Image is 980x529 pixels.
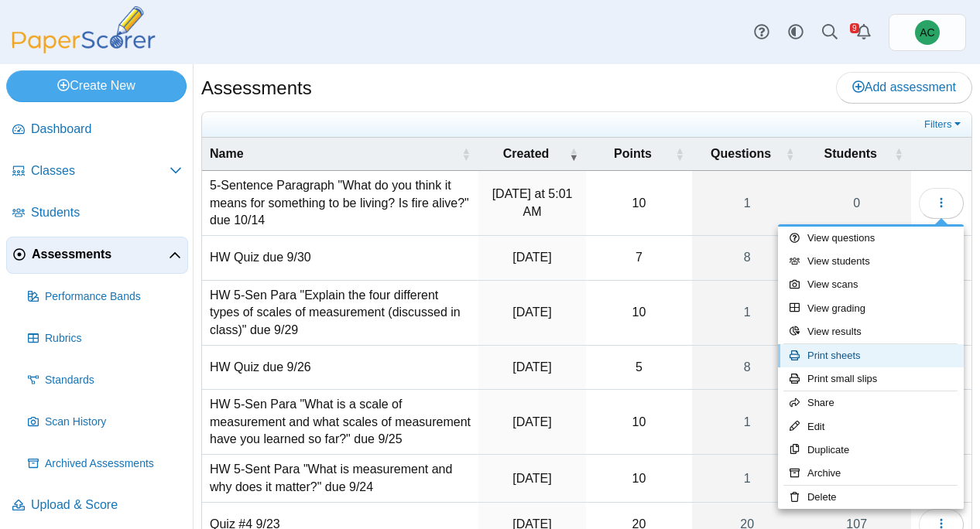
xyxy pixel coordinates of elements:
[692,455,802,502] a: 1
[22,445,188,483] a: Archived Assessments
[6,111,188,148] a: Dashboard
[202,346,478,390] td: HW Quiz due 9/26
[778,297,964,320] a: View grading
[6,153,188,190] a: Classes
[915,20,940,45] span: Andrew Christman
[778,273,964,296] a: View scans
[461,146,471,162] span: Name : Activate to sort
[22,404,188,441] a: Scan History
[210,145,458,162] span: Name
[920,27,934,38] span: Andrew Christman
[586,455,692,503] td: 10
[778,462,964,485] a: Archive
[512,251,551,264] time: Sep 26, 2025 at 4:17 PM
[6,195,188,232] a: Students
[6,43,161,56] a: PaperScorer
[22,362,188,399] a: Standards
[692,390,802,454] a: 1
[778,391,964,415] a: Share
[6,237,188,274] a: Assessments
[692,236,802,279] a: 8
[778,320,964,343] a: View results
[894,146,903,162] span: Students : Activate to sort
[569,146,578,162] span: Created : Activate to remove sorting
[31,162,170,179] span: Classes
[675,146,684,162] span: Points : Activate to sort
[778,344,964,367] a: Print sheets
[847,15,881,49] a: Alerts
[889,14,966,51] a: Andrew Christman
[778,227,964,250] a: View questions
[586,236,692,280] td: 7
[778,250,964,273] a: View students
[6,6,161,53] img: PaperScorer
[802,171,911,235] a: 0
[512,360,551,374] time: Sep 24, 2025 at 7:24 PM
[202,236,478,280] td: HW Quiz due 9/30
[32,246,169,263] span: Assessments
[6,70,187,101] a: Create New
[45,373,182,388] span: Standards
[31,204,182,221] span: Students
[700,145,782,162] span: Questions
[810,145,891,162] span: Students
[836,72,972,103] a: Add assessment
[31,497,182,514] span: Upload & Score
[6,487,188,524] a: Upload & Score
[778,439,964,462] a: Duplicate
[512,415,551,428] time: Sep 24, 2025 at 7:36 AM
[202,171,478,236] td: 5-Sentence Paragraph "What do you think it means for something to be living? Is fire alive?" due ...
[778,415,964,439] a: Edit
[45,289,182,305] span: Performance Bands
[785,146,794,162] span: Questions : Activate to sort
[486,145,566,162] span: Created
[202,390,478,455] td: HW 5-Sen Para "What is a scale of measurement and what scales of measurement have you learned so ...
[512,472,551,485] time: Sep 22, 2025 at 7:26 PM
[202,455,478,503] td: HW 5-Sent Para "What is measurement and why does it matter?" due 9/24
[201,75,312,101] h1: Assessments
[202,281,478,346] td: HW 5-Sen Para "Explain the four different types of scales of measurement (discussed in class)" du...
[778,486,964,509] a: Delete
[586,281,692,346] td: 10
[692,171,802,235] a: 1
[920,117,968,132] a: Filters
[778,367,964,391] a: Print small slips
[692,281,802,345] a: 1
[586,171,692,236] td: 10
[31,121,182,138] span: Dashboard
[852,80,956,94] span: Add assessment
[586,346,692,390] td: 5
[492,187,573,217] time: Oct 13, 2025 at 5:01 AM
[512,305,551,319] time: Sep 26, 2025 at 7:29 AM
[22,320,188,357] a: Rubrics
[22,278,188,316] a: Performance Bands
[692,346,802,389] a: 8
[594,145,672,162] span: Points
[45,415,182,430] span: Scan History
[45,331,182,346] span: Rubrics
[45,456,182,472] span: Archived Assessments
[586,390,692,455] td: 10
